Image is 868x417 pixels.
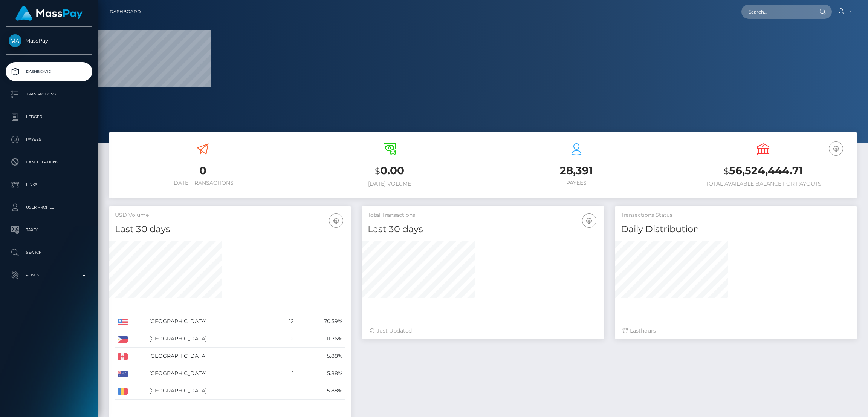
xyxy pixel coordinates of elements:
input: Search... [741,5,812,19]
a: Links [6,175,92,194]
img: AU.png [118,371,128,377]
p: User Profile [9,202,89,213]
div: Last hours [623,327,849,335]
div: Just Updated [370,327,596,335]
img: MassPay [9,34,21,47]
h5: Transactions Status [621,212,851,219]
td: 1 [276,382,296,400]
td: [GEOGRAPHIC_DATA] [147,313,276,330]
p: Ledger [9,111,89,123]
img: PH.png [118,336,128,343]
img: RO.png [118,388,128,395]
td: [GEOGRAPHIC_DATA] [147,382,276,400]
p: Payees [9,134,89,145]
span: MassPay [6,37,92,44]
h5: USD Volume [115,212,345,219]
p: Search [9,247,89,258]
td: 1 [276,365,296,382]
p: Taxes [9,224,89,236]
h4: Daily Distribution [621,223,851,236]
small: $ [724,166,729,176]
a: Admin [6,266,92,285]
img: MassPay Logo [15,6,83,21]
p: Cancellations [9,156,89,168]
p: Links [9,179,89,190]
a: Payees [6,130,92,149]
h3: 0.00 [302,163,477,179]
td: [GEOGRAPHIC_DATA] [147,365,276,382]
a: Taxes [6,221,92,239]
td: 11.76% [296,330,345,348]
td: [GEOGRAPHIC_DATA] [147,348,276,365]
h6: Total Available Balance for Payouts [675,181,851,187]
a: Ledger [6,107,92,126]
td: 2 [276,330,296,348]
a: Dashboard [6,62,92,81]
td: 5.88% [296,382,345,400]
img: US.png [118,319,128,325]
td: [GEOGRAPHIC_DATA] [147,330,276,348]
h5: Total Transactions [368,212,598,219]
h6: [DATE] Volume [302,181,477,187]
small: $ [375,166,380,176]
td: 5.88% [296,348,345,365]
p: Admin [9,270,89,281]
a: Search [6,243,92,262]
h4: Last 30 days [115,223,345,236]
p: Dashboard [9,66,89,77]
p: Transactions [9,89,89,100]
h3: 56,524,444.71 [675,163,851,179]
a: Dashboard [110,4,141,20]
h3: 0 [115,163,290,178]
td: 1 [276,348,296,365]
img: CA.png [118,353,128,360]
td: 70.59% [296,313,345,330]
h3: 28,391 [489,163,664,178]
td: 12 [276,313,296,330]
td: 5.88% [296,365,345,382]
a: Cancellations [6,153,92,172]
h4: Last 30 days [368,223,598,236]
a: Transactions [6,85,92,104]
a: User Profile [6,198,92,217]
h6: Payees [489,180,664,186]
h6: [DATE] Transactions [115,180,290,186]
